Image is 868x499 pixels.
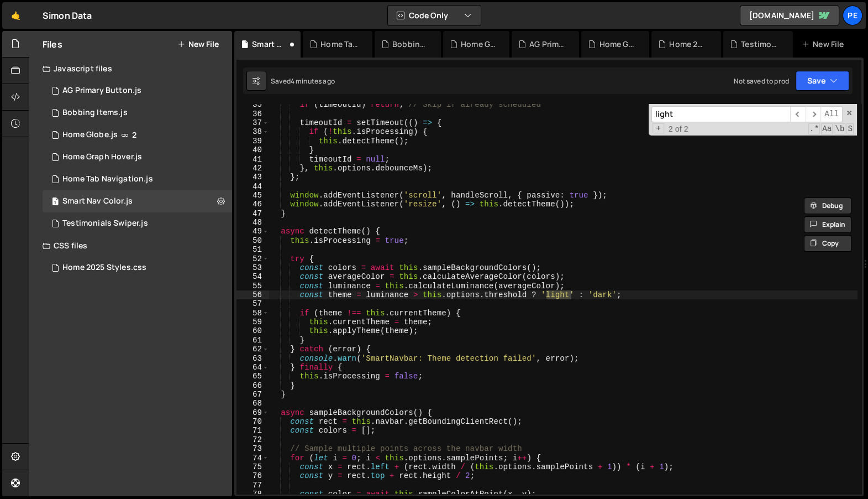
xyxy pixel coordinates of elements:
div: 62 [236,345,269,354]
div: 76 [236,471,269,480]
div: 69 [236,408,269,417]
div: 39 [236,137,269,145]
div: Home 2025 Styles.css [669,39,708,50]
div: Saved [271,76,335,86]
div: 44 [236,182,269,191]
div: 16753/45792.js [43,212,232,235]
div: 60 [236,326,269,335]
span: ​ [806,106,821,122]
div: 16753/46074.js [43,190,232,212]
span: 2 of 2 [664,124,693,133]
div: 51 [236,245,269,254]
div: Not saved to prod [734,76,789,86]
div: 73 [236,444,269,453]
div: 16753/45793.css [43,257,232,279]
div: 46 [236,200,269,209]
div: 53 [236,263,269,272]
div: 71 [236,426,269,435]
div: 50 [236,236,269,245]
div: Home Graph Hover.js [599,39,636,50]
div: 16753/45990.js [43,80,232,102]
div: 48 [236,218,269,227]
button: Copy [804,235,851,252]
div: 66 [236,381,269,390]
button: Debug [804,197,851,214]
div: 16753/46016.js [43,124,232,146]
div: Javascript files [29,58,232,80]
span: 1 [52,198,59,207]
div: 74 [236,454,269,462]
div: 41 [236,155,269,164]
button: Save [796,71,849,91]
div: 47 [236,209,269,218]
div: Home Tab Navigation.js [320,39,359,50]
div: 4 minutes ago [291,76,335,86]
div: 63 [236,354,269,363]
div: AG Primary Button.js [62,86,141,96]
div: 56 [236,290,269,299]
div: AG Primary Button.js [529,39,566,50]
span: ​ [790,106,806,122]
div: 57 [236,299,269,308]
span: Search In Selection [846,123,854,134]
div: 35 [236,100,269,109]
div: 77 [236,481,269,490]
div: Testimonials Swiper.js [62,219,148,228]
input: Search for [651,106,790,122]
div: Smart Nav Color.js [62,196,133,206]
div: 43 [236,173,269,181]
div: New File [802,39,848,50]
div: CSS files [29,235,232,257]
div: Home Graph Hover.js [62,152,142,162]
div: 16753/46062.js [43,168,232,190]
button: New File [177,40,219,49]
div: Home Tab Navigation.js [62,174,153,184]
div: 38 [236,127,269,136]
div: 52 [236,254,269,263]
span: RegExp Search [808,123,820,134]
div: 49 [236,227,269,236]
div: Bobbing Items.js [62,108,128,118]
div: 70 [236,417,269,426]
div: Home Globe.js [62,130,118,140]
div: 58 [236,309,269,318]
div: 78 [236,490,269,498]
div: Testimonials Swiper.js [741,39,780,50]
div: 67 [236,390,269,399]
div: 64 [236,363,269,372]
div: 72 [236,435,269,444]
div: 16753/46060.js [43,102,232,124]
span: 2 [132,131,136,139]
div: 75 [236,462,269,471]
button: Explain [804,216,851,233]
div: 45 [236,191,269,200]
div: Bobbing Items.js [392,39,428,50]
div: 42 [236,164,269,173]
div: 65 [236,372,269,381]
button: Code Only [388,6,481,25]
div: 36 [236,110,269,118]
div: Smart Nav Color.js [252,39,287,50]
div: 16753/45758.js [43,146,232,168]
span: Alt-Enter [820,106,843,122]
span: Toggle Replace mode [653,123,664,133]
a: 🤙 [2,2,29,29]
div: Simon Data [43,9,92,22]
div: 40 [236,145,269,154]
h2: Files [43,38,62,50]
div: Home Globe.js [461,39,496,50]
div: 61 [236,336,269,345]
div: Home 2025 Styles.css [62,263,146,273]
span: CaseSensitive Search [821,123,833,134]
div: 54 [236,272,269,281]
div: 55 [236,282,269,290]
div: 59 [236,318,269,326]
a: Pe [843,6,862,25]
a: [DOMAIN_NAME] [740,6,839,25]
div: 68 [236,399,269,408]
span: Whole Word Search [834,123,845,134]
div: 37 [236,118,269,127]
